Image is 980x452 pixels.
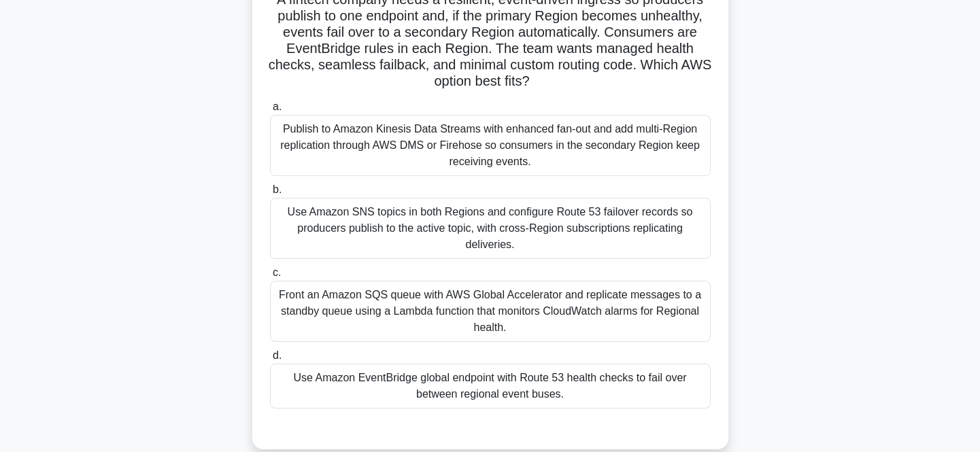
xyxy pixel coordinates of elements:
span: d. [273,349,282,361]
span: a. [273,101,282,112]
div: Front an Amazon SQS queue with AWS Global Accelerator and replicate messages to a standby queue u... [270,281,711,342]
div: Use Amazon SNS topics in both Regions and configure Route 53 failover records so producers publis... [270,198,711,259]
div: Use Amazon EventBridge global endpoint with Route 53 health checks to fail over between regional ... [270,364,711,408]
span: c. [273,266,281,278]
span: b. [273,184,282,195]
div: Publish to Amazon Kinesis Data Streams with enhanced fan-out and add multi-Region replication thr... [270,115,711,176]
